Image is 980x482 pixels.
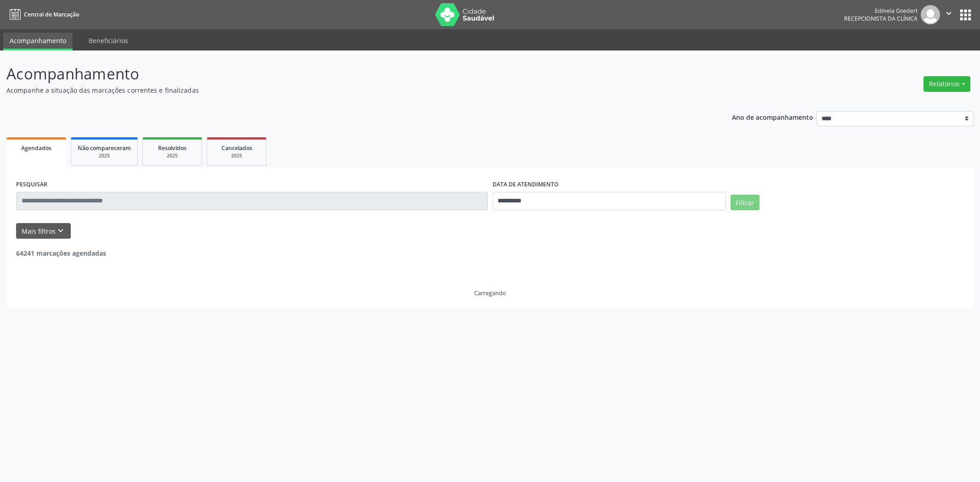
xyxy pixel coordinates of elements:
[158,144,187,152] span: Resolvidos
[16,178,47,192] label: PESQUISAR
[940,5,957,24] button: 
[944,8,954,18] i: 
[78,144,131,152] span: Não compareceram
[149,152,195,159] div: 2025
[78,152,131,159] div: 2025
[16,223,71,239] button: Mais filtroskeyboard_arrow_down
[6,62,684,85] p: Acompanhamento
[921,5,940,24] img: img
[844,15,918,22] span: Recepcionista da clínica
[732,111,813,123] p: Ano de acompanhamento
[844,7,918,15] div: Edineia Goedert
[6,7,79,22] a: Central de Marcação
[221,144,252,152] span: Cancelados
[957,7,974,23] button: apps
[731,195,759,210] button: Filtrar
[21,144,51,152] span: Agendados
[214,152,260,159] div: 2025
[3,33,73,50] a: Acompanhamento
[24,11,79,18] span: Central de Marcação
[56,226,66,236] i: keyboard_arrow_down
[6,85,684,95] p: Acompanhe a situação das marcações correntes e finalizadas
[493,178,559,192] label: DATA DE ATENDIMENTO
[923,76,970,92] button: Relatórios
[82,33,135,49] a: Beneficiários
[474,289,506,297] div: Carregando
[16,249,106,258] strong: 64241 marcações agendadas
